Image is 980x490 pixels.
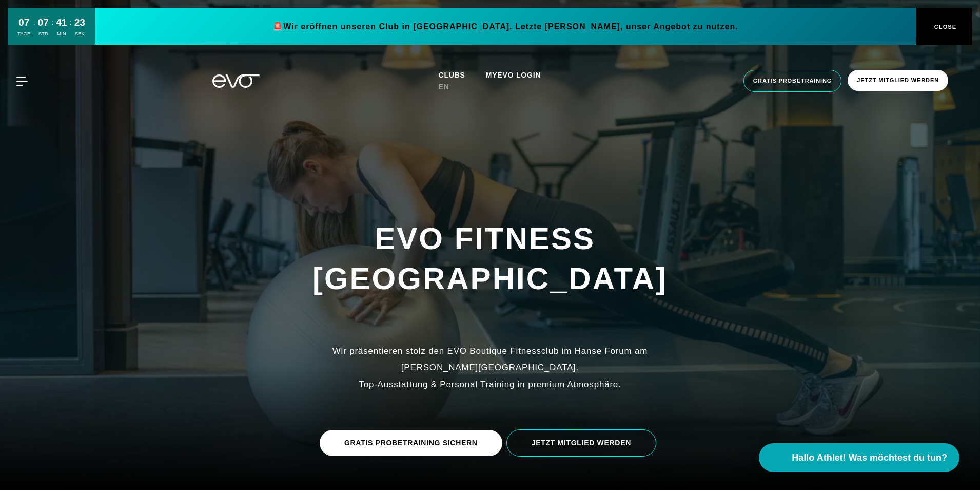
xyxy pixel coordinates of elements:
span: Clubs [439,71,465,79]
div: 07 [17,15,30,30]
div: : [69,16,71,44]
h1: EVO FITNESS [GEOGRAPHIC_DATA] [312,219,668,299]
a: en [439,82,462,91]
a: Jetzt Mitglied werden [845,70,951,92]
span: JETZT MITGLIED WERDEN [532,438,631,448]
div: : [51,16,53,44]
div: MIN [56,30,67,37]
a: Clubs [439,70,486,79]
div: 07 [38,15,49,30]
span: Hallo Athlet! Was möchtest du tun? [792,453,947,463]
span: GRATIS PROBETRAINING SICHERN [344,438,478,448]
div: Wir präsentieren stolz den EVO Boutique Fitnessclub im Hanse Forum am [PERSON_NAME][GEOGRAPHIC_DA... [298,343,683,393]
div: TAGE [17,30,30,37]
div: SEK [74,30,85,37]
div: 41 [56,15,67,30]
div: 23 [74,15,85,30]
div: STD [38,30,49,37]
span: en [439,83,449,91]
a: Gratis Probetraining [740,70,845,92]
span: Gratis Probetraining [753,77,832,85]
button: CLOSE [916,8,972,45]
span: CLOSE [932,23,957,30]
span: Jetzt Mitglied werden [857,76,939,85]
button: Hallo Athlet! Was möchtest du tun? [759,443,959,472]
a: GRATIS PROBETRAINING SICHERN [320,422,506,464]
a: MYEVO LOGIN [486,71,541,79]
a: JETZT MITGLIED WERDEN [506,422,660,464]
div: : [33,16,35,44]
